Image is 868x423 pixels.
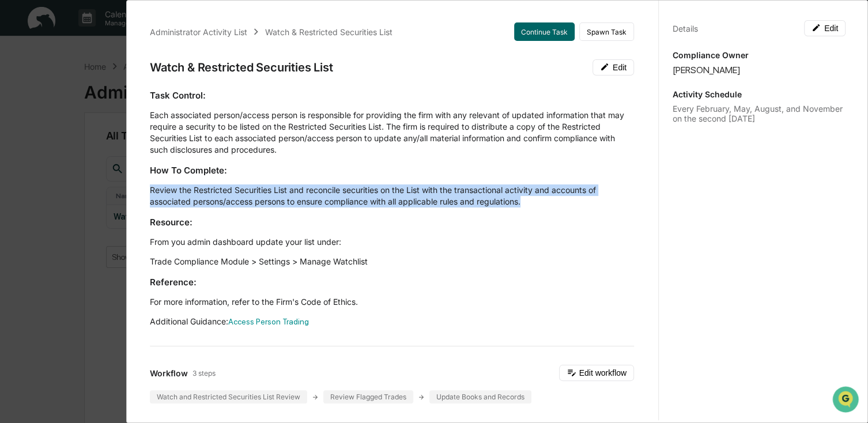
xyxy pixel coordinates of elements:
div: Update Books and Records [429,390,531,403]
div: [PERSON_NAME] [673,65,846,75]
p: For more information, refer to the Firm's Code of Ethics. [150,296,634,308]
button: Edit workflow [559,365,634,381]
a: Access Person Trading [228,317,309,326]
div: 🔎 [12,168,21,177]
p: Each associated person/access person is responsible for providing the firm with any relevant of u... [150,109,634,156]
p: Review the Restricted Securities List and reconcile securities on the List with the transactional... [150,184,634,207]
span: Preclearance [23,145,74,157]
strong: Task Control: [150,90,206,101]
div: We're available if you need us! [39,100,146,109]
p: Compliance Owner [673,50,846,60]
p: From you admin dashboard update your list under: [150,236,634,248]
input: Clear [30,52,190,65]
button: Edit [804,20,846,36]
div: Watch & Restricted Securities List [150,61,333,74]
a: Powered byPylon [81,195,139,204]
p: Trade Compliance Module > Settings > Manage Watchlist [150,256,634,267]
span: Workflow [150,368,188,378]
button: Start new chat [196,92,210,105]
strong: How To Complete: [150,165,227,176]
img: 1746055101610-c473b297-6a78-478c-a979-82029cc54cd1 [12,88,32,109]
a: 🔎Data Lookup [7,163,77,183]
div: Details [673,24,698,33]
a: 🗄️Attestations [79,141,148,161]
div: Every February, May, August, and November on the second [DATE] [673,104,846,123]
div: Review Flagged Trades [323,390,413,403]
button: Edit [592,59,634,75]
strong: Reference: [150,277,197,288]
span: Pylon [115,195,139,204]
a: 🖐️Preclearance [7,141,79,161]
div: Watch and Restricted Securities List Review [150,390,307,403]
div: 🖐️ [12,146,21,156]
div: Watch & Restricted Securities List [265,27,392,37]
button: Continue Task [514,22,575,41]
span: Attestations [95,145,143,157]
div: 🗄️ [84,146,93,156]
strong: Resource: [150,217,193,228]
div: Start new chat [39,88,189,100]
p: How can we help? [12,24,210,43]
p: Additional Guidance: [150,316,634,327]
p: Activity Schedule [673,89,846,99]
span: 3 steps [193,369,216,377]
button: Spawn Task [579,22,634,41]
iframe: Open customer support [831,385,862,416]
div: Administrator Activity List [150,27,247,37]
span: Data Lookup [23,167,73,179]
